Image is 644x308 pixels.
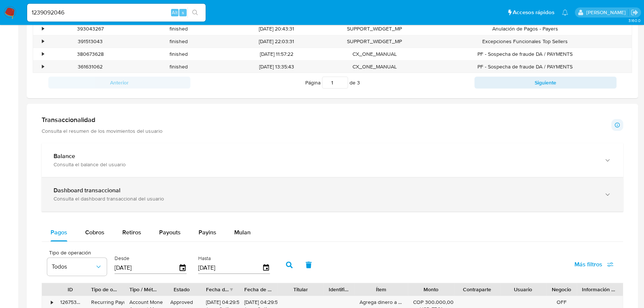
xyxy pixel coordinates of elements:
[513,9,554,16] span: Accesos rápidos
[42,51,44,58] div: •
[187,7,203,18] button: search-icon
[134,23,222,35] div: finished
[42,38,44,45] div: •
[134,48,222,60] div: finished
[419,48,632,60] div: PF - Sospecha de fraude DA / PAYMENTS
[223,35,331,48] div: [DATE] 22:03:31
[330,35,418,48] div: SUPPORT_WIDGET_MP
[134,61,222,73] div: finished
[42,25,44,32] div: •
[46,61,134,73] div: 361631062
[46,35,134,48] div: 391513043
[330,61,418,73] div: CX_ONE_MANUAL
[562,9,568,16] a: Notificaciones
[46,23,134,35] div: 393043267
[27,8,206,17] input: Buscar usuario o caso...
[223,48,331,60] div: [DATE] 11:57:22
[223,61,331,73] div: [DATE] 13:35:43
[48,77,190,89] button: Anterior
[631,9,638,16] a: Salir
[330,23,418,35] div: SUPPORT_WIDGET_MP
[42,63,44,70] div: •
[357,79,360,86] span: 3
[330,48,418,60] div: CX_ONE_MANUAL
[305,77,360,89] span: Página de
[419,23,632,35] div: Anulación de Pagos - Payers
[474,77,616,89] button: Siguiente
[172,9,178,16] span: Alt
[586,9,628,16] p: leonardo.alvarezortiz@mercadolibre.com.co
[46,48,134,60] div: 380673628
[419,61,632,73] div: PF - Sospecha de fraude DA / PAYMENTS
[182,9,184,16] span: s
[134,35,222,48] div: finished
[223,23,331,35] div: [DATE] 20:43:31
[419,35,632,48] div: Excepciones Funcionales Top Sellers
[628,17,640,23] span: 3.160.0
